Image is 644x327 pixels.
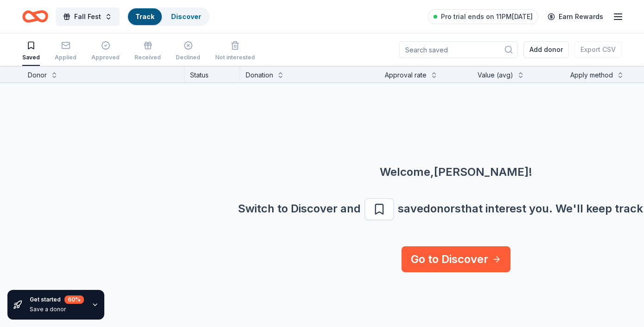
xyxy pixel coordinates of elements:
div: Saved [22,54,40,61]
button: Not interested [215,37,255,66]
button: Add donor [523,41,569,58]
a: Home [22,6,48,27]
div: Apply method [570,70,613,81]
div: Not interested [215,54,255,61]
input: Search saved [399,41,518,58]
div: Declined [176,54,200,61]
a: Go to Discover [402,246,510,272]
a: Pro trial ends on 11PM[DATE] [428,9,538,24]
button: Fall Fest [56,7,120,26]
button: TrackDiscover [127,7,210,26]
div: Value (avg) [478,70,513,81]
span: Pro trial ends on 11PM[DATE] [441,11,533,22]
div: Status [185,66,240,83]
button: Export CSV [574,41,622,58]
span: Fall Fest [74,11,101,22]
button: Approved [91,37,120,66]
button: Declined [176,37,200,66]
a: Earn Rewards [542,8,609,25]
div: Donor [28,70,47,81]
button: Applied [55,37,77,66]
div: Donation [246,70,273,81]
div: Approved [91,54,120,61]
div: Get started [30,295,84,304]
a: Track [135,13,154,20]
div: 60 % [64,295,84,304]
a: Discover [171,13,201,20]
div: Save a donor [30,306,84,313]
div: Applied [55,54,77,61]
button: Received [134,37,161,66]
div: Approval rate [385,70,427,81]
button: Saved [22,37,40,66]
div: Received [134,54,161,61]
